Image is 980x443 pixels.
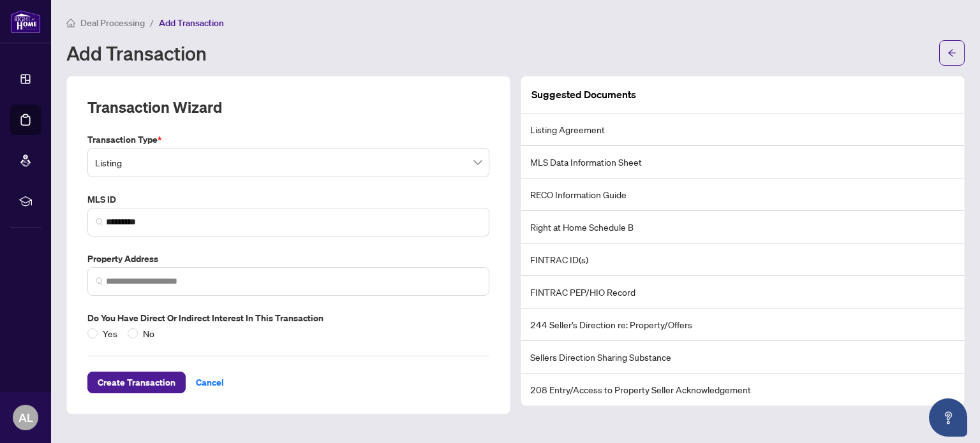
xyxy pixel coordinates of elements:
[521,113,964,146] li: Listing Agreement
[159,17,224,29] span: Add Transaction
[521,309,964,341] li: 244 Seller’s Direction re: Property/Offers
[929,398,967,437] button: Open asap
[521,146,964,178] li: MLS Data Information Sheet
[96,277,103,285] img: search_icon
[87,252,489,266] label: Property Address
[138,326,160,340] span: No
[947,48,956,57] span: arrow-left
[87,311,489,325] label: Do you have direct or indirect interest in this transaction
[96,218,103,226] img: search_icon
[521,211,964,243] li: Right at Home Schedule B
[87,97,222,117] h2: Transaction Wizard
[521,243,964,276] li: FINTRAC ID(s)
[19,409,33,426] span: AL
[98,372,175,393] span: Create Transaction
[95,150,482,175] span: Listing
[196,372,224,393] span: Cancel
[80,17,145,29] span: Deal Processing
[186,372,234,393] button: Cancel
[87,372,186,393] button: Create Transaction
[521,341,964,374] li: Sellers Direction Sharing Substance
[531,87,636,103] article: Suggested Documents
[87,133,489,147] label: Transaction Type
[150,15,154,30] li: /
[66,43,207,63] h1: Add Transaction
[87,192,489,207] label: MLS ID
[521,374,964,405] li: 208 Entry/Access to Property Seller Acknowledgement
[10,10,41,33] img: logo
[98,326,122,340] span: Yes
[66,18,75,27] span: home
[521,276,964,309] li: FINTRAC PEP/HIO Record
[521,178,964,211] li: RECO Information Guide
